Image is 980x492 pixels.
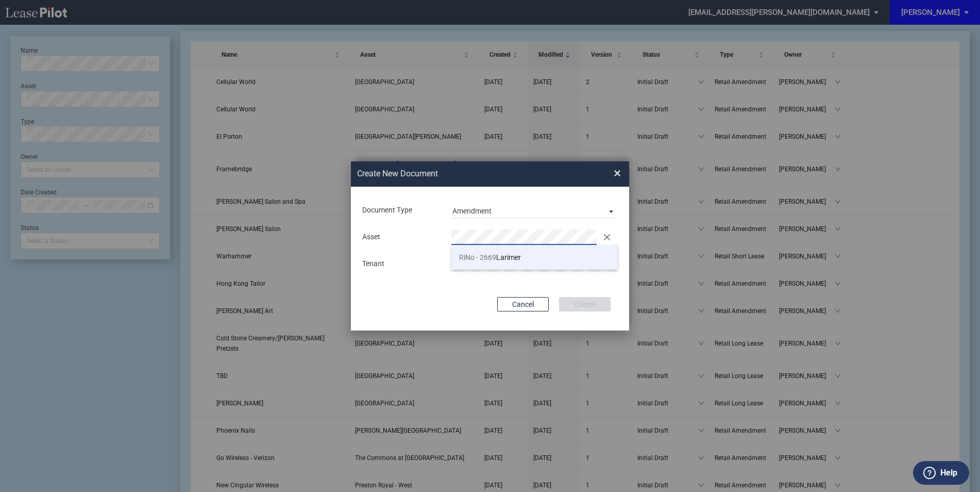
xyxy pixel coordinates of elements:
[356,259,445,269] div: Tenant
[459,253,521,261] span: Larimer
[559,297,611,311] button: Create
[451,203,618,218] md-select: Document Type: Amendment
[356,205,445,216] div: Document Type
[497,297,549,311] button: Cancel
[452,207,492,215] div: Amendment
[940,466,957,480] label: Help
[459,253,496,261] span: RiNo - 2669
[357,168,577,179] h2: Create New Document
[614,166,621,182] span: ×
[451,245,618,270] li: RiNo - 2669Larimer
[356,232,445,242] div: Asset
[351,161,629,331] md-dialog: Create New ...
